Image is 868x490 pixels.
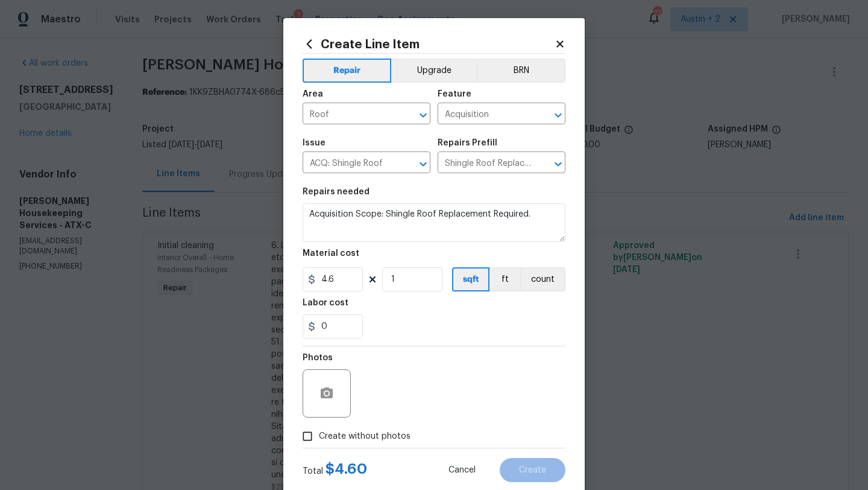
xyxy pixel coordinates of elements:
button: Create [500,458,565,482]
button: ft [489,267,520,291]
textarea: Acquisition Scope: Shingle Roof Replacement Required. [303,203,565,242]
button: Repair [303,59,391,83]
span: $ 4.60 [325,462,367,476]
h5: Photos [303,354,333,362]
button: Open [415,156,432,173]
h2: Create Line Item [303,37,555,51]
button: count [520,267,565,291]
h5: Repairs Prefill [438,139,497,147]
button: Open [550,156,567,173]
button: Cancel [429,458,495,482]
h5: Area [303,90,323,98]
button: Open [550,107,567,124]
h5: Feature [438,90,471,98]
h5: Repairs needed [303,188,370,196]
button: sqft [452,267,489,291]
span: Create without photos [319,430,410,443]
button: Upgrade [391,59,477,83]
span: Cancel [448,466,476,475]
h5: Material cost [303,249,359,258]
button: Open [415,107,432,124]
h5: Labor cost [303,299,348,307]
div: Total [303,463,367,477]
h5: Issue [303,139,325,147]
span: Create [519,466,546,475]
button: BRN [477,59,565,83]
